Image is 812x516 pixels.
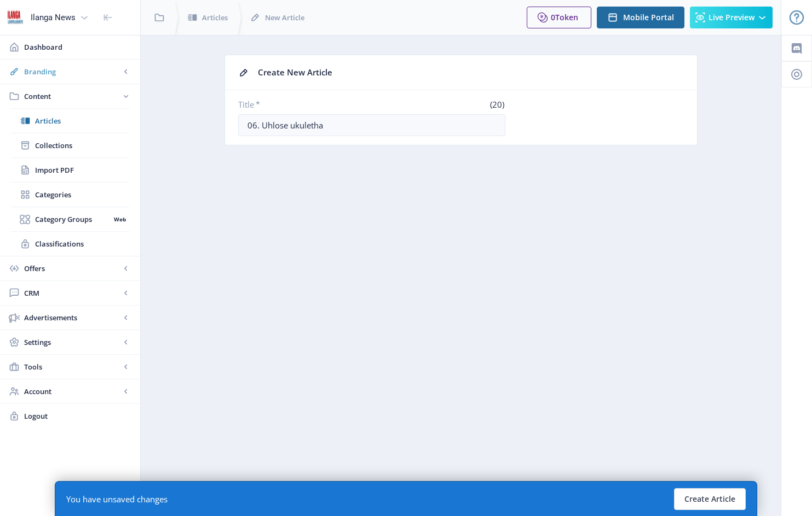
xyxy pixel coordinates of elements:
[597,7,684,28] button: Mobile Portal
[24,386,120,397] span: Account
[202,12,228,23] span: Articles
[24,337,120,348] span: Settings
[35,140,129,151] span: Collections
[35,189,129,200] span: Categories
[24,263,120,274] span: Offers
[66,494,168,505] div: You have unsaved changes
[238,99,367,110] label: Title
[265,12,304,23] span: New Article
[488,99,505,110] span: (20)
[24,288,120,298] span: CRM
[238,114,505,136] input: What's the title of your article?
[527,7,591,28] button: 0Token
[555,12,578,22] span: Token
[709,13,755,22] span: Live Preview
[35,238,129,249] span: Classifications
[11,133,129,157] a: Collections
[24,91,120,102] span: Content
[11,207,129,231] a: Category GroupsWeb
[7,9,24,26] img: 6e32966d-d278-493e-af78-9af65f0c2223.png
[690,7,773,28] button: Live Preview
[35,115,129,126] span: Articles
[674,488,746,510] button: Create Article
[35,214,110,225] span: Category Groups
[110,214,129,225] nb-badge: Web
[11,232,129,256] a: Classifications
[24,361,120,372] span: Tools
[11,158,129,182] a: Import PDF
[35,165,129,175] span: Import PDF
[24,42,131,52] span: Dashboard
[24,312,120,323] span: Advertisements
[24,66,120,77] span: Branding
[258,64,684,81] div: Create New Article
[11,183,129,207] a: Categories
[31,5,76,30] div: Ilanga News
[11,109,129,133] a: Articles
[623,13,674,22] span: Mobile Portal
[24,411,131,421] span: Logout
